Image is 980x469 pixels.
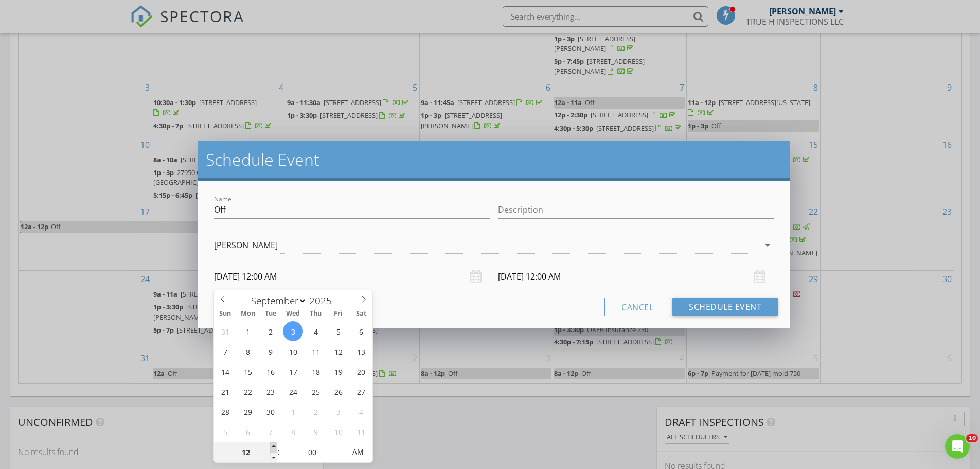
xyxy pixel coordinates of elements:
[761,239,774,251] i: arrow_drop_down
[672,298,778,316] button: Schedule Event
[351,361,371,381] span: September 20, 2025
[344,442,372,462] span: Click to toggle
[306,321,326,341] span: September 4, 2025
[215,361,235,381] span: September 14, 2025
[214,240,278,250] div: [PERSON_NAME]
[283,402,303,422] span: October 1, 2025
[328,422,348,442] span: October 10, 2025
[328,361,348,381] span: September 19, 2025
[306,361,326,381] span: September 18, 2025
[260,422,280,442] span: October 7, 2025
[351,422,371,442] span: October 11, 2025
[215,422,235,442] span: October 5, 2025
[238,422,258,442] span: October 6, 2025
[215,321,235,341] span: August 31, 2025
[259,310,282,317] span: Tue
[215,381,235,402] span: September 21, 2025
[306,341,326,361] span: September 11, 2025
[328,402,348,422] span: October 3, 2025
[283,422,303,442] span: October 8, 2025
[238,402,258,422] span: September 29, 2025
[214,264,490,289] input: Select date
[215,402,235,422] span: September 28, 2025
[260,381,280,402] span: September 23, 2025
[351,341,371,361] span: September 13, 2025
[306,422,326,442] span: October 9, 2025
[604,298,670,316] button: Cancel
[283,361,303,381] span: September 17, 2025
[277,442,280,462] span: :
[351,381,371,402] span: September 27, 2025
[966,434,978,442] span: 10
[351,402,371,422] span: October 4, 2025
[238,361,258,381] span: September 15, 2025
[260,321,280,341] span: September 2, 2025
[328,341,348,361] span: September 12, 2025
[238,341,258,361] span: September 8, 2025
[238,321,258,341] span: September 1, 2025
[306,381,326,402] span: September 25, 2025
[328,321,348,341] span: September 5, 2025
[305,310,327,317] span: Thu
[237,310,259,317] span: Mon
[350,310,372,317] span: Sat
[283,381,303,402] span: September 24, 2025
[283,341,303,361] span: September 10, 2025
[351,321,371,341] span: September 6, 2025
[306,402,326,422] span: October 2, 2025
[282,310,305,317] span: Wed
[215,341,235,361] span: September 7, 2025
[260,402,280,422] span: September 30, 2025
[260,361,280,381] span: September 16, 2025
[260,341,280,361] span: September 9, 2025
[283,321,303,341] span: September 3, 2025
[328,381,348,402] span: September 26, 2025
[238,381,258,402] span: September 22, 2025
[214,310,237,317] span: Sun
[327,310,350,317] span: Fri
[206,149,782,170] h2: Schedule Event
[307,294,341,307] input: Year
[498,264,774,289] input: Select date
[945,434,970,459] iframe: Intercom live chat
